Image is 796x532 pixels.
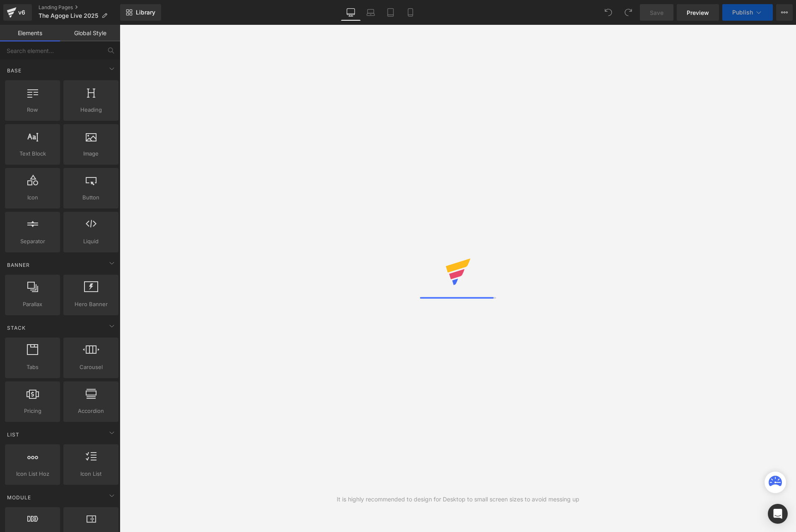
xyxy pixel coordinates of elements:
span: Image [66,149,116,158]
span: Row [7,105,58,114]
span: Accordion [66,407,116,415]
button: Undo [600,4,617,21]
span: Hero Banner [66,300,116,309]
span: Tabs [7,363,58,371]
span: Publish [732,9,753,16]
span: Base [6,67,22,74]
a: v6 [3,4,32,21]
span: Module [6,494,32,501]
span: Icon [7,193,58,202]
span: Button [66,193,116,202]
button: More [776,4,793,21]
span: Carousel [66,363,116,371]
span: Save [650,8,663,17]
span: Liquid [66,237,116,246]
span: Text Block [7,149,58,158]
span: Banner [6,261,31,269]
a: Preview [677,4,719,21]
span: The Agoge Live 2025 [39,12,98,19]
span: Icon List Hoz [7,470,58,478]
button: Redo [620,4,637,21]
a: Global Style [60,25,120,41]
span: List [6,431,20,439]
a: New Library [120,4,161,21]
span: Heading [66,105,116,114]
span: Library [136,9,155,16]
span: Icon List [66,470,116,478]
div: Open Intercom Messenger [768,504,788,524]
a: Desktop [341,4,361,21]
a: Laptop [361,4,381,21]
span: Pricing [7,407,58,415]
a: Mobile [400,4,420,21]
a: Landing Pages [39,4,120,11]
span: Parallax [7,300,58,309]
button: Publish [722,4,773,21]
div: v6 [17,7,27,18]
span: Separator [7,237,58,246]
div: It is highly recommended to design for Desktop to small screen sizes to avoid messing up [337,495,579,504]
span: Preview [687,8,709,17]
span: Stack [6,324,27,332]
a: Tablet [381,4,400,21]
